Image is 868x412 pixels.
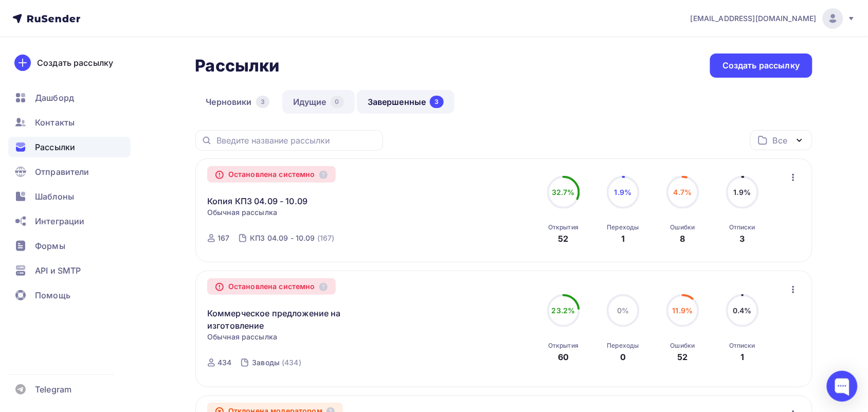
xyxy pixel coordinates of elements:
[195,90,280,114] a: Черновики3
[671,223,695,231] div: Ошибки
[252,357,280,368] div: Заводы
[671,342,695,350] div: Ошибки
[207,278,336,295] div: Остановлена системно
[35,92,74,104] span: Дашборд
[558,232,569,245] div: 52
[729,223,755,231] div: Отписки
[691,8,856,29] a: [EMAIL_ADDRESS][DOMAIN_NAME]
[548,223,578,231] div: Открытия
[621,232,625,245] div: 1
[35,190,74,203] span: Шаблоны
[8,236,131,256] a: Формы
[250,233,315,243] div: КПЗ 04.09 - 10.09
[729,342,755,350] div: Отписки
[722,60,800,71] div: Создать рассылку
[216,135,377,146] input: Введите название рассылки
[548,342,578,350] div: Открытия
[35,141,75,153] span: Рассылки
[8,87,131,108] a: Дашборд
[674,188,692,196] span: 4.7%
[35,215,84,227] span: Интеграции
[8,186,131,207] a: Шаблоны
[317,233,335,243] div: (167)
[207,332,277,342] span: Обычная рассылка
[552,188,575,196] span: 32.7%
[207,307,384,332] a: Коммерческое предложение на изготовление
[282,90,355,114] a: Идущие0
[35,264,81,277] span: API и SMTP
[35,383,71,396] span: Telegram
[35,289,70,301] span: Помощь
[750,130,812,150] button: Все
[614,188,632,196] span: 1.9%
[251,354,302,371] a: Заводы (434)
[35,116,75,129] span: Контакты
[331,96,344,108] div: 0
[35,166,89,178] span: Отправители
[207,207,277,218] span: Обычная рассылка
[673,306,693,315] span: 11.9%
[773,134,787,147] div: Все
[733,306,752,315] span: 0.4%
[256,96,269,108] div: 3
[218,233,229,243] div: 167
[195,56,280,76] h2: Рассылки
[357,90,455,114] a: Завершенные3
[740,232,745,245] div: 3
[678,351,688,363] div: 52
[249,230,335,246] a: КПЗ 04.09 - 10.09 (167)
[734,188,751,196] span: 1.9%
[558,351,569,363] div: 60
[680,232,685,245] div: 8
[617,306,629,315] span: 0%
[607,342,639,350] div: Переходы
[8,112,131,133] a: Контакты
[8,137,131,157] a: Рассылки
[35,240,65,252] span: Формы
[430,96,443,108] div: 3
[607,223,639,231] div: Переходы
[37,57,113,69] div: Создать рассылку
[207,166,336,183] div: Остановлена системно
[8,162,131,182] a: Отправители
[282,357,301,368] div: (434)
[552,306,575,315] span: 23.2%
[207,195,308,207] a: Копия КПЗ 04.09 - 10.09
[218,357,231,368] div: 434
[620,351,626,363] div: 0
[740,351,744,363] div: 1
[691,13,817,24] span: [EMAIL_ADDRESS][DOMAIN_NAME]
